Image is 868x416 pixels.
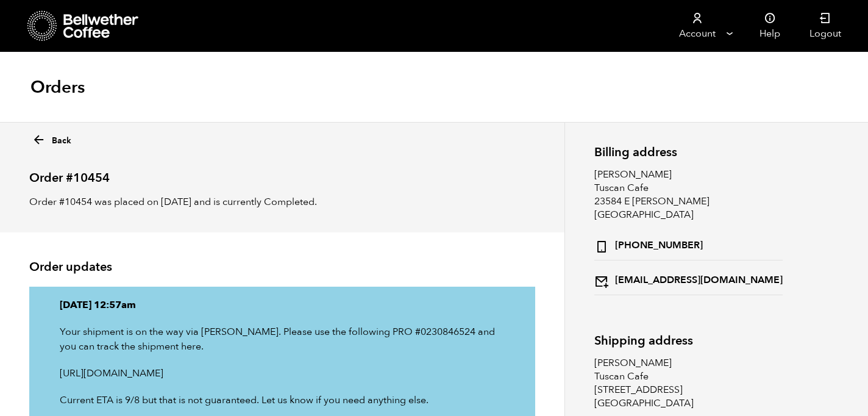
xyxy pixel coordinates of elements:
[594,236,703,254] strong: [PHONE_NUMBER]
[594,145,783,159] h2: Billing address
[29,260,535,274] h2: Order updates
[594,334,783,348] h2: Shipping address
[29,195,535,209] p: Order #10454 was placed on [DATE] and is currently Completed.
[32,129,71,147] a: Back
[60,393,505,407] p: Current ETA is 9/8 but that is not guaranteed. Let us know if you need anything else.
[60,325,505,354] p: Your shipment is on the way via [PERSON_NAME]. Please use the following PRO #0230846524 and you c...
[60,367,163,380] a: [URL][DOMAIN_NAME]
[29,160,535,185] h2: Order #10454
[594,168,783,295] address: [PERSON_NAME] Tuscan Cafe 23584 E [PERSON_NAME] [GEOGRAPHIC_DATA]
[60,298,505,312] p: [DATE] 12:57am
[594,271,783,289] strong: [EMAIL_ADDRESS][DOMAIN_NAME]
[30,76,85,98] h1: Orders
